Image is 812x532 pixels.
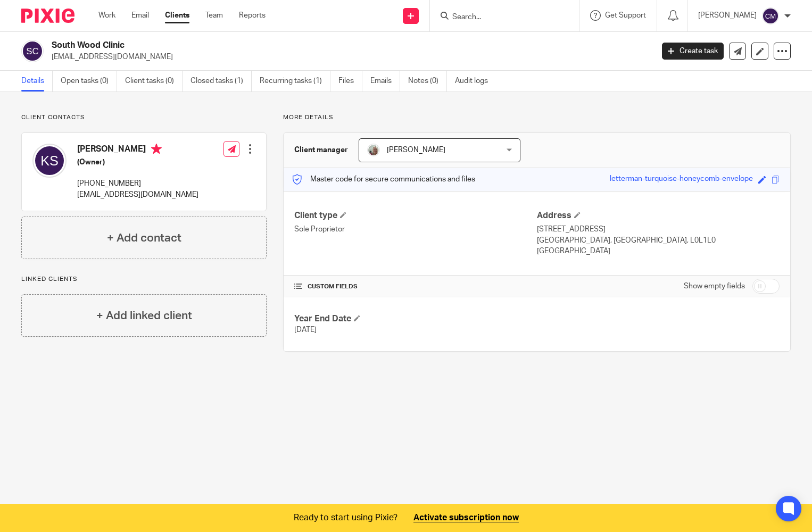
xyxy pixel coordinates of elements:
p: [PHONE_NUMBER] [77,178,198,189]
img: 20250718_090716.jpg [367,144,380,156]
div: letterman-turquoise-honeycomb-envelope [610,173,753,186]
span: Get Support [605,12,646,19]
p: [GEOGRAPHIC_DATA], [GEOGRAPHIC_DATA], L0L1L0 [537,235,780,246]
img: svg%3E [762,7,779,24]
a: Open tasks (0) [61,71,117,92]
p: Sole Proprietor [294,224,537,235]
h5: (Owner) [77,157,198,168]
a: Closed tasks (1) [190,71,252,92]
a: Email [131,10,149,21]
a: Notes (0) [408,71,447,92]
p: [EMAIL_ADDRESS][DOMAIN_NAME] [52,52,646,62]
p: Client contacts [21,113,267,122]
h4: + Add contact [107,230,181,246]
p: [PERSON_NAME] [698,10,757,21]
input: Search [451,13,547,22]
p: Linked clients [21,275,267,284]
a: Files [338,71,362,92]
a: Recurring tasks (1) [260,71,330,92]
p: Master code for secure communications and files [292,174,475,185]
a: Emails [370,71,400,92]
img: Pixie [21,9,74,23]
a: Work [98,10,115,21]
p: [EMAIL_ADDRESS][DOMAIN_NAME] [77,189,198,200]
h2: South Wood Clinic [52,40,527,51]
img: svg%3E [32,144,67,178]
h4: Client type [294,210,537,221]
i: Primary [151,144,162,154]
h4: + Add linked client [96,307,192,324]
img: svg%3E [21,40,44,62]
a: Audit logs [455,71,496,92]
a: Reports [239,10,266,21]
h4: CUSTOM FIELDS [294,282,537,291]
span: [PERSON_NAME] [387,146,445,154]
a: Details [21,71,53,92]
h4: Address [537,210,780,221]
label: Show empty fields [684,281,745,292]
a: Team [205,10,223,21]
h4: Year End Date [294,313,537,325]
h4: [PERSON_NAME] [77,144,198,157]
a: Create task [662,43,724,60]
p: More details [283,113,791,122]
p: [STREET_ADDRESS] [537,224,780,235]
p: [GEOGRAPHIC_DATA] [537,246,780,256]
h3: Client manager [294,145,348,155]
a: Clients [165,10,189,21]
span: [DATE] [294,326,317,334]
a: Client tasks (0) [125,71,183,92]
